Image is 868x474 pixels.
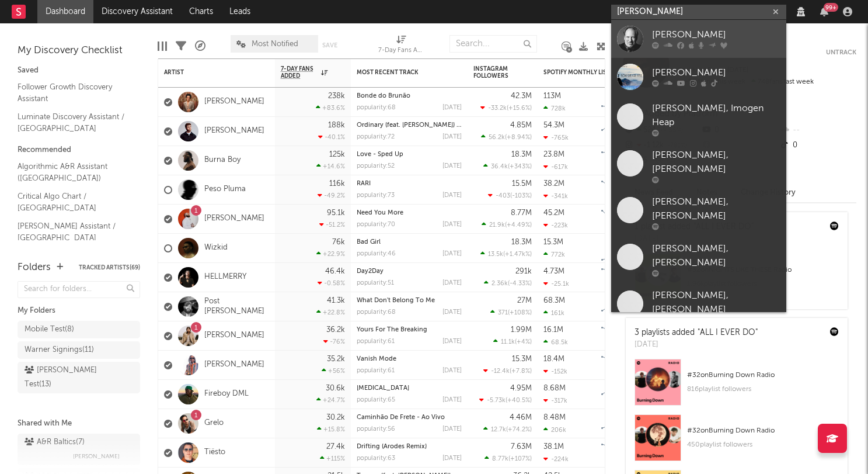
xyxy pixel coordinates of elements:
div: 8.77M [511,209,532,217]
div: Shared with Me [18,417,140,431]
input: Search... [449,35,537,53]
div: Vanish Mode [357,356,462,362]
a: Love - Sped Up [357,151,403,158]
a: [PERSON_NAME], [PERSON_NAME] [611,283,786,330]
svg: Chart title [596,205,649,234]
div: -51.2 % [319,221,345,229]
div: Bonde do Brunão [357,93,462,99]
a: Fireboy DML [204,389,249,399]
span: 371 [498,310,508,316]
a: HELLMERRY [204,272,246,282]
div: [DATE] [442,368,462,374]
div: Caminhão De Frete - Ao Vivo [357,414,462,421]
div: -341k [543,192,568,200]
div: popularity: 63 [357,455,395,462]
input: Search for artists [611,5,786,19]
div: 1.99M [511,326,532,334]
div: +56 % [322,367,345,375]
div: ( ) [488,192,532,199]
svg: Chart title [596,292,649,321]
div: 38.2M [543,180,564,188]
span: 12.7k [491,427,506,433]
div: 7-Day Fans Added (7-Day Fans Added) [378,44,425,58]
div: Edit Columns [158,29,167,63]
div: A&R Pipeline [195,29,205,63]
div: popularity: 68 [357,309,396,316]
a: RARI [357,181,371,187]
div: +83.6 % [316,104,345,112]
div: ( ) [481,133,532,141]
div: # 32 on Burning Down Radio [687,368,839,382]
div: -76 % [323,338,345,345]
svg: Chart title [596,380,649,409]
span: +74.2 % [508,427,530,433]
div: ( ) [484,455,532,462]
div: [DATE] [442,192,462,199]
div: popularity: 46 [357,251,396,257]
div: 46.4k [325,268,345,275]
span: -33.2k [488,105,507,112]
div: 68.5k [543,338,568,346]
div: 816 playlist followers [687,382,839,396]
div: 45.2M [543,209,564,217]
div: RARI [357,181,462,187]
div: 35.2k [327,355,345,363]
div: 4.46M [510,414,532,421]
span: 36.4k [491,164,508,170]
div: popularity: 61 [357,338,395,345]
div: -765k [543,134,569,141]
span: 21.9k [489,222,505,229]
div: Recommended [18,143,140,157]
div: 18.3M [511,238,532,246]
div: [DATE] [442,338,462,345]
div: 36.2k [326,326,345,334]
a: Tiësto [204,448,225,458]
div: ( ) [479,396,532,404]
div: ( ) [484,279,532,287]
a: Peso Pluma [204,185,246,195]
div: 238k [328,92,345,100]
span: +107 % [510,456,530,462]
div: [DATE] [442,222,462,228]
div: popularity: 56 [357,426,395,433]
div: 18.3M [511,151,532,158]
a: Need You More [357,210,403,216]
div: popularity: 65 [357,397,395,403]
div: 8.68M [543,385,566,392]
a: [PERSON_NAME], Imogen Heap [611,96,786,143]
div: -617k [543,163,568,171]
div: 188k [328,122,345,129]
span: Most Notified [252,40,298,48]
div: 68.3M [543,297,565,305]
a: #32onBurning Down Radio816playlist followers [626,359,848,414]
svg: Chart title [596,351,649,380]
a: Critical Algo Chart / [GEOGRAPHIC_DATA] [18,190,128,214]
a: Day2Day [357,268,384,275]
div: Mobile Test ( 8 ) [25,323,74,337]
div: +115 % [320,455,345,462]
svg: Chart title [596,146,649,175]
div: 161k [543,309,564,317]
div: popularity: 68 [357,105,396,111]
button: Save [322,42,337,49]
div: 772k [543,251,565,258]
div: 4.95M [510,385,532,392]
span: +4.49 % [507,222,530,229]
div: Drifting (Arodes Remix) [357,444,462,450]
div: 95.1k [327,209,345,217]
div: Need You More [357,210,462,216]
div: 728k [543,105,566,112]
a: Grelo [204,418,224,428]
div: popularity: 51 [357,280,394,286]
a: Ordinary (feat. [PERSON_NAME]) - Live from [GEOGRAPHIC_DATA] [357,122,557,129]
span: 2.36k [491,281,508,287]
div: [PERSON_NAME] [652,66,780,80]
span: -12.4k [491,368,510,375]
div: [DATE] [442,455,462,462]
div: 7.63M [511,443,532,451]
div: 30.6k [326,385,345,392]
a: Follower Growth Discovery Assistant [18,81,128,105]
svg: Chart title [596,88,649,117]
a: [PERSON_NAME] [611,58,786,96]
div: -224k [543,455,569,463]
